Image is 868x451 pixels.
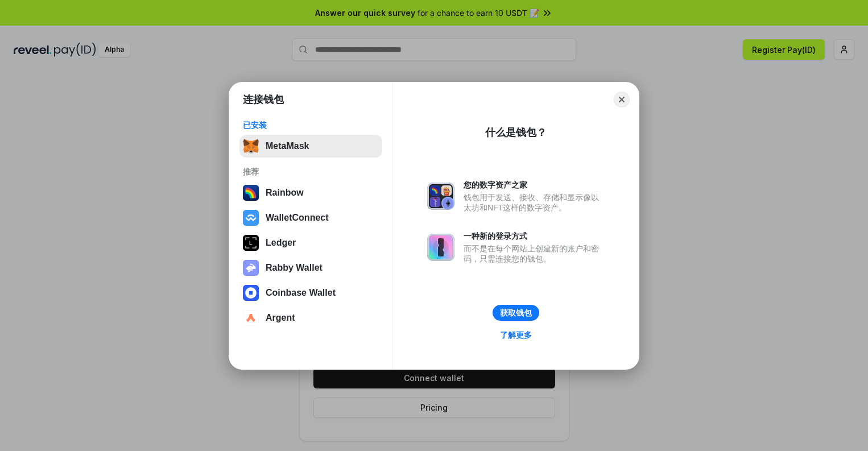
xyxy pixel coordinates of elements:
div: 已安装 [243,120,379,130]
div: 了解更多 [500,330,532,340]
a: 了解更多 [493,328,539,342]
button: Close [614,92,630,107]
button: Rainbow [239,181,382,204]
h1: 连接钱包 [243,93,284,106]
img: svg+xml,%3Csvg%20xmlns%3D%22http%3A%2F%2Fwww.w3.org%2F2000%2Fsvg%22%20fill%3D%22none%22%20viewBox... [243,260,259,276]
div: 获取钱包 [500,308,532,318]
div: Rabby Wallet [266,263,323,273]
div: WalletConnect [266,213,329,223]
div: 而不是在每个网站上创建新的账户和密码，只需连接您的钱包。 [464,243,605,264]
div: Ledger [266,238,296,248]
button: Argent [239,307,382,329]
button: Coinbase Wallet [239,282,382,304]
img: svg+xml,%3Csvg%20width%3D%2228%22%20height%3D%2228%22%20viewBox%3D%220%200%2028%2028%22%20fill%3D... [243,285,259,301]
div: Coinbase Wallet [266,288,336,298]
img: svg+xml,%3Csvg%20xmlns%3D%22http%3A%2F%2Fwww.w3.org%2F2000%2Fsvg%22%20fill%3D%22none%22%20viewBox... [427,183,454,210]
button: 获取钱包 [493,305,539,321]
button: WalletConnect [239,206,382,229]
div: 您的数字资产之家 [464,180,605,190]
img: svg+xml,%3Csvg%20width%3D%2228%22%20height%3D%2228%22%20viewBox%3D%220%200%2028%2028%22%20fill%3D... [243,210,259,226]
div: 什么是钱包？ [485,126,547,139]
img: svg+xml,%3Csvg%20xmlns%3D%22http%3A%2F%2Fwww.w3.org%2F2000%2Fsvg%22%20width%3D%2228%22%20height%3... [243,235,259,251]
img: svg+xml,%3Csvg%20width%3D%22120%22%20height%3D%22120%22%20viewBox%3D%220%200%20120%20120%22%20fil... [243,185,259,201]
img: svg+xml,%3Csvg%20xmlns%3D%22http%3A%2F%2Fwww.w3.org%2F2000%2Fsvg%22%20fill%3D%22none%22%20viewBox... [427,234,454,261]
img: svg+xml,%3Csvg%20width%3D%2228%22%20height%3D%2228%22%20viewBox%3D%220%200%2028%2028%22%20fill%3D... [243,310,259,326]
button: Ledger [239,231,382,254]
button: Rabby Wallet [239,256,382,279]
div: 钱包用于发送、接收、存储和显示像以太坊和NFT这样的数字资产。 [464,192,605,213]
img: svg+xml,%3Csvg%20fill%3D%22none%22%20height%3D%2233%22%20viewBox%3D%220%200%2035%2033%22%20width%... [243,138,259,154]
div: 一种新的登录方式 [464,231,605,241]
div: MetaMask [266,141,309,151]
div: 推荐 [243,167,379,177]
div: Argent [266,313,295,323]
div: Rainbow [266,188,304,198]
button: MetaMask [239,135,382,158]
